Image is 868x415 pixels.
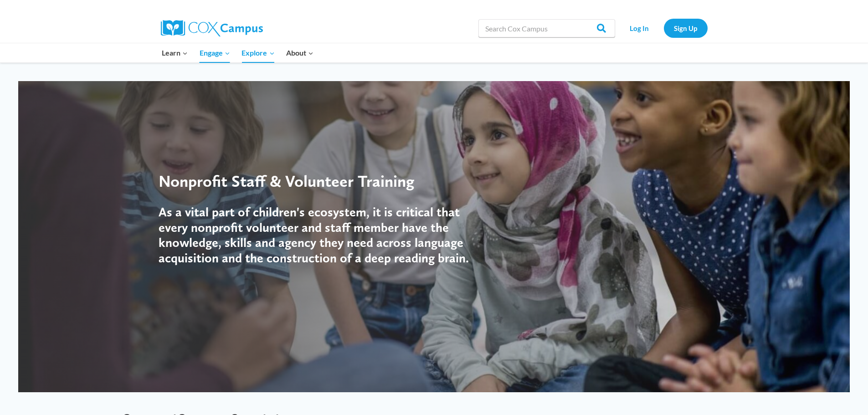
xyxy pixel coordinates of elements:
[478,19,615,37] input: Search Cox Campus
[159,171,482,191] div: Nonprofit Staff & Volunteer Training
[664,19,708,37] a: Sign Up
[162,47,188,59] span: Learn
[200,47,230,59] span: Engage
[159,205,482,266] h4: As a vital part of children's ecosystem, it is critical that every nonprofit volunteer and staff ...
[286,47,313,59] span: About
[241,47,274,59] span: Explore
[620,19,659,37] a: Log In
[161,20,263,36] img: Cox Campus
[156,43,319,62] nav: Primary Navigation
[620,19,708,37] nav: Secondary Navigation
